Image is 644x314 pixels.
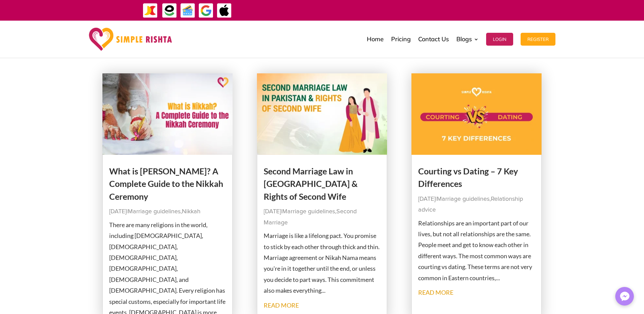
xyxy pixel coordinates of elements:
img: ApplePay-icon [217,3,232,18]
a: Marriage guidelines [282,209,335,215]
span: [DATE] [264,209,281,215]
button: Register [521,33,555,46]
img: Messenger [618,290,631,303]
a: Nikkah [182,209,200,215]
img: Courting vs Dating – 7 Key Differences [411,73,542,155]
a: Pricing [391,22,411,56]
p: | , [264,206,381,228]
strong: جاز کیش [493,4,507,16]
a: Second Marriage Law in [GEOGRAPHIC_DATA] & Rights of Second Wife [264,166,358,201]
a: Courting vs Dating – 7 Key Differences [418,166,518,189]
a: Register [521,22,555,56]
p: | , [418,194,535,216]
span: [DATE] [109,209,126,215]
img: GooglePay-icon [198,3,214,18]
a: read more [264,301,299,309]
img: EasyPaisa-icon [162,3,177,18]
p: Marriage is like a lifelong pact. You promise to stick by each other through thick and thin. Marr... [264,230,381,296]
img: What is Nikkah? A Complete Guide to the Nikkah Ceremony [102,73,233,155]
a: Blogs [456,22,479,56]
button: Login [486,33,513,46]
a: Contact Us [418,22,449,56]
a: Home [367,22,384,56]
a: Login [486,22,513,56]
strong: ایزی پیسہ [477,4,492,16]
span: [DATE] [418,196,435,202]
img: Second Marriage Law in Pakistan & Rights of Second Wife [257,73,387,155]
a: Marriage guidelines [128,209,181,215]
a: What is [PERSON_NAME]? A Complete Guide to the Nikkah Ceremony [109,166,223,201]
img: Credit Cards [180,3,195,18]
p: Relationships are an important part of our lives, but not all relationships are the same. People ... [418,218,535,283]
a: read more [418,289,453,296]
a: Marriage guidelines [437,196,490,202]
img: JazzCash-icon [143,3,158,18]
p: | , [109,206,226,217]
a: Second Marriage [264,209,357,225]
